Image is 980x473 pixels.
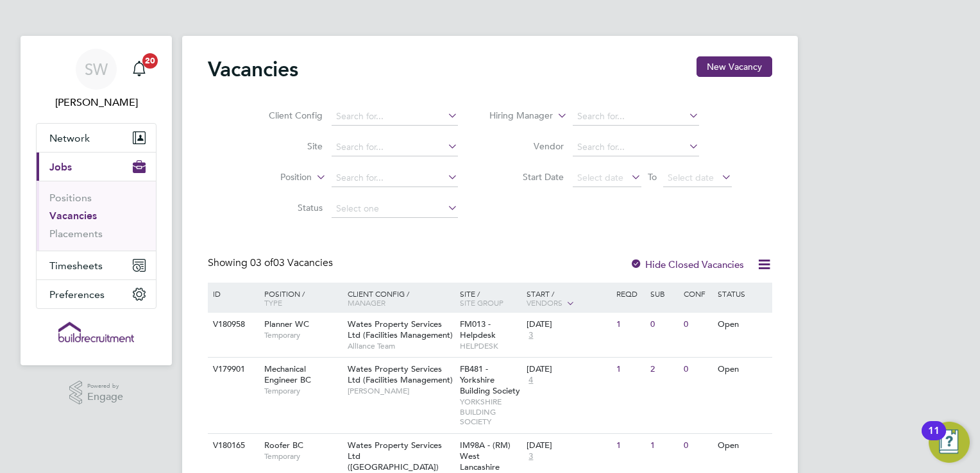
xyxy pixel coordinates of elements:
input: Select one [332,200,458,218]
div: 1 [613,434,646,458]
span: 20 [142,53,158,69]
div: 1 [647,434,680,458]
span: Temporary [264,451,341,461]
span: Planner WC [264,319,309,329]
span: 3 [527,451,535,462]
button: Network [37,124,156,152]
a: Go to home page [36,322,156,342]
div: Client Config / [344,283,457,313]
span: Sam White [36,95,156,110]
h2: Vacancies [208,56,298,82]
span: Temporary [264,330,341,340]
label: Site [249,140,323,152]
span: Wates Property Services Ltd (Facilities Management) [348,319,453,340]
label: Status [249,202,323,213]
div: ID [210,283,255,304]
span: Type [264,297,282,308]
div: 0 [680,434,714,458]
span: Roofer BC [264,440,303,451]
nav: Main navigation [21,36,172,365]
label: Position [238,171,312,184]
a: Powered byEngage [69,381,124,405]
img: buildrec-logo-retina.png [58,322,134,342]
span: Select date [668,172,714,183]
div: Start / [523,283,613,315]
span: 3 [527,330,535,341]
div: Open [714,434,770,458]
label: Start Date [490,171,564,183]
div: Position / [255,283,344,313]
button: Open Resource Center, 11 new notifications [929,422,970,463]
div: Reqd [613,283,646,304]
div: V179901 [210,358,255,381]
a: 20 [126,49,152,90]
span: Manager [348,297,385,308]
div: [DATE] [527,364,610,375]
label: Hiring Manager [479,110,553,122]
div: Open [714,358,770,381]
div: V180165 [210,434,255,458]
a: Vacancies [49,210,97,222]
div: 0 [647,313,680,336]
span: SW [85,61,108,78]
span: Mechanical Engineer BC [264,363,311,385]
div: 11 [928,431,940,447]
span: 4 [527,375,535,386]
label: Vendor [490,140,564,152]
span: Jobs [49,161,72,173]
span: 03 of [250,256,273,269]
span: YORKSHIRE BUILDING SOCIETY [460,397,521,427]
input: Search for... [573,138,699,156]
div: V180958 [210,313,255,336]
button: New Vacancy [697,56,772,77]
label: Hide Closed Vacancies [630,258,744,270]
span: Timesheets [49,260,103,272]
div: [DATE] [527,440,610,451]
input: Search for... [332,138,458,156]
span: To [644,169,661,185]
div: 2 [647,358,680,381]
span: FM013 - Helpdesk [460,319,496,340]
div: Conf [680,283,714,304]
span: Site Group [460,297,503,308]
input: Search for... [332,108,458,126]
div: 1 [613,358,646,381]
div: [DATE] [527,319,610,330]
label: Client Config [249,110,323,121]
div: Status [714,283,770,304]
div: 1 [613,313,646,336]
div: Jobs [37,181,156,251]
span: [PERSON_NAME] [348,386,453,396]
div: 0 [680,358,714,381]
span: FB481 - Yorkshire Building Society [460,363,520,396]
button: Timesheets [37,251,156,279]
span: Powered by [87,381,123,392]
button: Jobs [37,153,156,181]
span: Temporary [264,386,341,396]
button: Preferences [37,280,156,308]
span: Network [49,132,90,144]
input: Search for... [573,108,699,126]
span: Wates Property Services Ltd ([GEOGRAPHIC_DATA]) [348,440,442,472]
span: HELPDESK [460,341,521,351]
span: Preferences [49,288,105,301]
div: 0 [680,313,714,336]
span: Engage [87,392,123,402]
div: Showing [208,256,335,270]
span: Wates Property Services Ltd (Facilities Management) [348,363,453,385]
a: Placements [49,228,103,240]
a: SW[PERSON_NAME] [36,49,156,110]
span: 03 Vacancies [250,256,333,269]
div: Site / [457,283,524,313]
input: Search for... [332,169,458,187]
span: Alliance Team [348,341,453,351]
span: Vendors [527,297,562,308]
div: Sub [647,283,680,304]
div: Open [714,313,770,336]
span: Select date [577,172,623,183]
a: Positions [49,192,92,204]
